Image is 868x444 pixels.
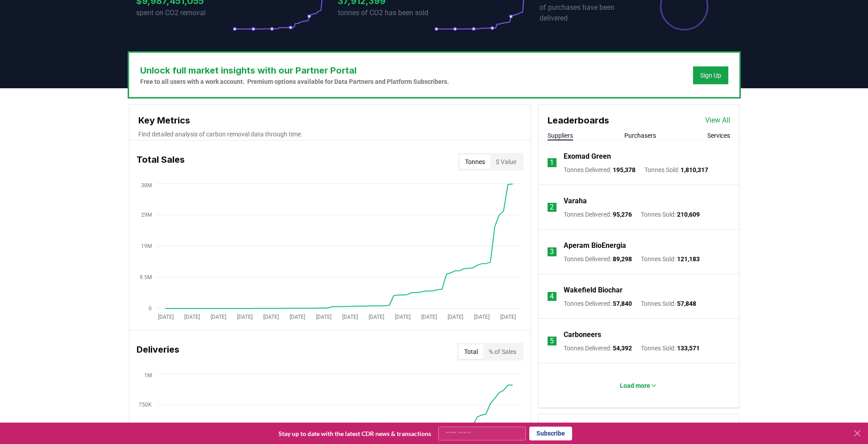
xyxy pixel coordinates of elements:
p: Tonnes Sold : [641,299,696,308]
p: 2 [550,202,554,213]
tspan: 38M [141,182,152,189]
a: Sign Up [700,71,721,80]
p: 3 [550,247,554,257]
p: Find detailed analysis of carbon removal data through time. [138,130,522,139]
button: Sign Up [693,66,728,84]
p: 4 [550,291,554,302]
a: Carboneers [564,329,601,340]
tspan: 0 [149,305,152,312]
h3: Deliveries [137,343,179,361]
tspan: [DATE] [210,314,226,320]
button: Tonnes [460,155,490,169]
tspan: [DATE] [158,314,173,320]
span: 133,571 [677,345,700,352]
h3: Unlock full market insights with our Partner Portal [140,64,449,77]
p: of purchases have been delivered [540,2,636,24]
button: Suppliers [548,131,573,140]
p: Tonnes Delivered : [564,299,632,308]
p: Tonnes Delivered : [564,210,632,219]
tspan: [DATE] [342,314,357,320]
tspan: [DATE] [395,314,410,320]
button: % of Sales [483,345,522,359]
p: tonnes of CO2 has been sold [338,8,434,18]
p: Tonnes Sold : [641,210,700,219]
p: Load more [620,381,650,390]
p: spent on CO2 removal [136,8,233,18]
tspan: [DATE] [237,314,252,320]
button: Total [459,345,483,359]
span: 89,298 [613,255,632,263]
h3: Total Sales [137,153,185,171]
span: 95,276 [613,211,632,218]
tspan: [DATE] [184,314,199,320]
h3: Leaderboards [548,114,609,127]
p: 1 [550,157,554,168]
tspan: 9.5M [140,274,152,280]
tspan: 750K [139,402,152,408]
tspan: [DATE] [289,314,305,320]
button: Load more [613,377,664,395]
p: Tonnes Sold : [644,165,708,174]
tspan: [DATE] [500,314,515,320]
p: 5 [550,336,554,346]
button: Services [707,131,730,140]
span: 195,378 [613,166,635,173]
h3: Key Metrics [138,114,522,127]
a: Wakefield Biochar [564,285,623,296]
p: Tonnes Sold : [641,344,700,353]
span: 210,609 [677,211,700,218]
span: 57,840 [613,300,632,307]
button: Purchasers [624,131,656,140]
a: Exomad Green [564,151,611,162]
tspan: 1M [144,372,152,378]
p: Free to all users with a work account. Premium options available for Data Partners and Platform S... [140,77,449,86]
button: $ Value [490,155,522,169]
span: 121,183 [677,255,700,263]
tspan: [DATE] [473,314,489,320]
tspan: 19M [141,243,152,249]
tspan: [DATE] [447,314,463,320]
span: 54,392 [613,345,632,352]
p: Tonnes Sold : [641,255,700,263]
tspan: [DATE] [368,314,384,320]
tspan: [DATE] [263,314,278,320]
tspan: [DATE] [421,314,436,320]
span: 1,810,317 [681,166,708,173]
p: Tonnes Delivered : [564,255,632,263]
tspan: [DATE] [316,314,331,320]
p: Tonnes Delivered : [564,165,635,174]
tspan: 29M [141,212,152,218]
a: Aperam BioEnergia [564,240,626,251]
a: Varaha [564,196,587,206]
a: View All [705,115,730,126]
span: 57,848 [677,300,696,307]
p: Tonnes Delivered : [564,344,632,353]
